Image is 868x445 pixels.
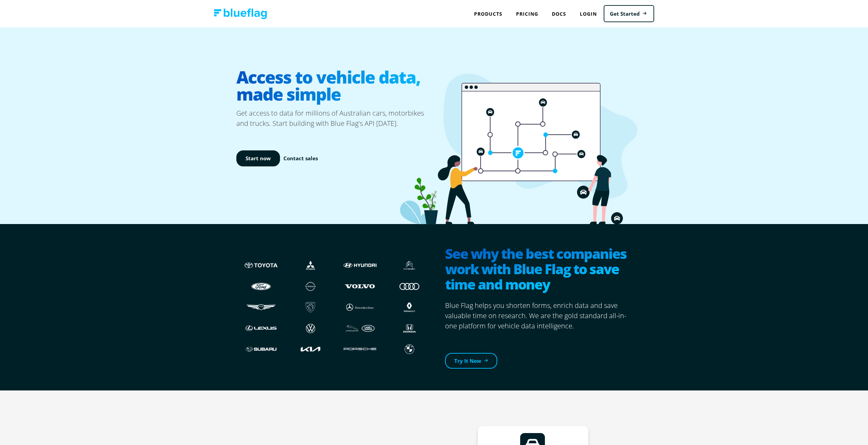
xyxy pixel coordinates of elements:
[573,7,604,21] a: Login to Blue Flag application
[342,259,378,272] img: Hyundai logo
[342,322,378,335] img: JLR logo
[342,301,378,314] img: Mercedes logo
[392,343,427,356] img: BMW logo
[293,301,328,314] img: Peugeot logo
[243,280,279,293] img: Ford logo
[243,301,279,314] img: Genesis logo
[293,343,328,356] img: Kia logo
[283,154,318,162] a: Contact sales
[293,259,328,272] img: Mistubishi logo
[445,300,632,331] p: Blue Flag helps you shorten forms, enrich data and save valuable time on research. We are the gol...
[545,7,573,21] a: Docs
[342,343,378,356] img: Porshce logo
[243,322,279,335] img: Lexus logo
[604,5,654,23] a: Get Started
[243,259,279,272] img: Toyota logo
[392,301,427,314] img: Renault logo
[467,7,509,21] div: Products
[293,280,328,293] img: Nissan logo
[236,108,434,129] p: Get access to data for millions of Australian cars, motorbikes and trucks. Start building with Bl...
[445,353,497,369] a: Try It Now
[236,63,434,108] h1: Access to vehicle data, made simple
[236,150,280,166] a: Start now
[392,259,427,272] img: Citroen logo
[445,246,632,294] h2: See why the best companies work with Blue Flag to save time and money
[392,322,427,335] img: Honda logo
[243,343,279,356] img: Subaru logo
[342,280,378,293] img: Volvo logo
[509,7,545,21] a: Pricing
[392,280,427,293] img: Audi logo
[293,322,328,335] img: Volkswagen logo
[214,9,267,19] img: Blue Flag logo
